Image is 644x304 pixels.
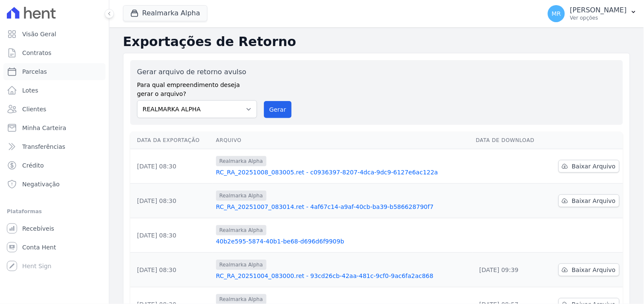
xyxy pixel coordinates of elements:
span: Lotes [22,86,38,95]
a: Negativação [3,176,105,193]
span: Contratos [22,49,51,57]
span: Visão Geral [22,30,56,38]
button: MR [PERSON_NAME] Ver opções [541,2,644,26]
span: Conta Hent [22,243,56,252]
div: Plataformas [7,206,102,217]
a: Baixar Arquivo [559,160,620,173]
a: Lotes [3,82,105,99]
a: Conta Hent [3,239,105,256]
a: 40b2e595-5874-40b1-be68-d696d6f9909b [216,237,469,246]
button: Realmarka Alpha [123,5,208,21]
span: Baixar Arquivo [572,162,616,171]
a: Parcelas [3,63,105,80]
h2: Exportações de Retorno [123,34,630,49]
td: [DATE] 08:30 [130,253,213,287]
td: [DATE] 08:30 [130,218,213,253]
span: Realmarka Alpha [216,225,266,235]
span: Clientes [22,105,46,113]
a: Visão Geral [3,26,105,43]
td: [DATE] 08:30 [130,184,213,218]
span: MR [552,11,561,17]
a: Contratos [3,44,105,61]
p: [PERSON_NAME] [570,6,627,14]
a: RC_RA_20251008_083005.ret - c0936397-8207-4dca-9dc9-6127e6ac122a [216,168,469,177]
th: Arquivo [213,132,473,149]
span: Baixar Arquivo [572,197,616,205]
span: Negativação [22,180,60,188]
label: Para qual empreendimento deseja gerar o arquivo? [137,77,257,98]
label: Gerar arquivo de retorno avulso [137,67,257,77]
span: Crédito [22,161,44,170]
a: Minha Carteira [3,119,105,136]
span: Baixar Arquivo [572,266,616,274]
th: Data de Download [473,132,547,149]
a: Crédito [3,157,105,174]
span: Realmarka Alpha [216,260,266,270]
button: Gerar [264,101,292,118]
span: Realmarka Alpha [216,156,266,166]
a: RC_RA_20251004_083000.ret - 93cd26cb-42aa-481c-9cf0-9ac6fa2ac868 [216,272,469,280]
a: Transferências [3,138,105,155]
a: RC_RA_20251007_083014.ret - 4af67c14-a9af-40cb-ba39-b586628790f7 [216,203,469,211]
span: Recebíveis [22,224,54,233]
a: Recebíveis [3,220,105,237]
a: Clientes [3,101,105,118]
p: Ver opções [570,14,627,21]
span: Parcelas [22,67,47,76]
a: Baixar Arquivo [559,263,620,276]
span: Minha Carteira [22,124,66,132]
span: Transferências [22,142,65,151]
td: [DATE] 08:30 [130,149,213,184]
td: [DATE] 09:39 [473,253,547,287]
span: Realmarka Alpha [216,191,266,201]
th: Data da Exportação [130,132,213,149]
a: Baixar Arquivo [559,194,620,207]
